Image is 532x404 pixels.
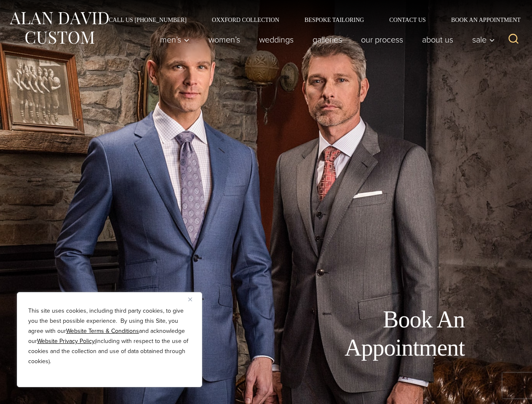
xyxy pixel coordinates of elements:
[503,29,524,50] button: View Search Form
[37,337,95,346] a: Website Privacy Policy
[188,298,192,301] img: Close
[413,31,463,48] a: About Us
[28,306,191,367] p: This site uses cookies, including third party cookies, to give you the best possible experience. ...
[377,17,438,23] a: Contact Us
[96,17,199,23] a: Call Us [PHONE_NUMBER]
[250,31,303,48] a: weddings
[8,9,110,47] img: Alan David Custom
[303,31,352,48] a: Galleries
[292,17,377,23] a: Bespoke Tailoring
[96,17,524,23] nav: Secondary Navigation
[275,306,465,362] h1: Book An Appointment
[188,294,198,304] button: Close
[199,17,292,23] a: Oxxford Collection
[438,17,524,23] a: Book an Appointment
[66,327,139,335] a: Website Terms & Conditions
[160,35,190,44] span: Men’s
[199,31,250,48] a: Women’s
[151,31,500,48] nav: Primary Navigation
[472,35,495,44] span: Sale
[352,31,413,48] a: Our Process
